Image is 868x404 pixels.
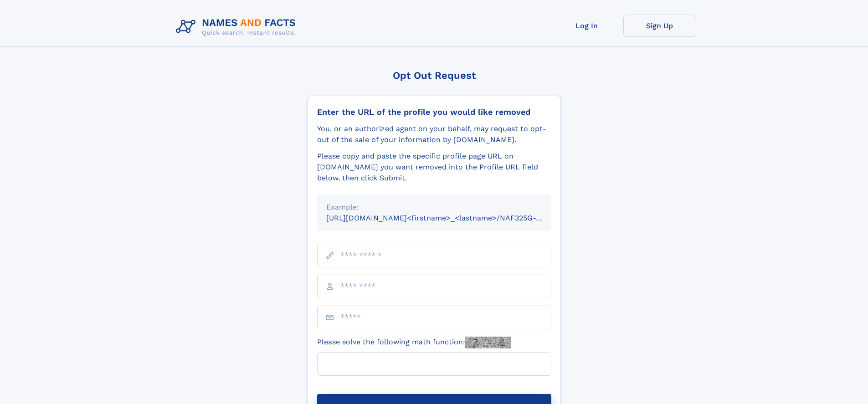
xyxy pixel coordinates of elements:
[326,214,569,222] small: [URL][DOMAIN_NAME]<firstname>_<lastname>/NAF325G-xxxxxxxx
[326,202,542,213] div: Example:
[623,15,696,37] a: Sign Up
[308,70,561,81] div: Opt Out Request
[317,107,551,117] div: Enter the URL of the profile you would like removed
[172,15,303,39] img: Logo Names and Facts
[317,337,511,348] label: Please solve the following math function:
[317,123,551,145] div: You, or an authorized agent on your behalf, may request to opt-out of the sale of your informatio...
[550,15,623,37] a: Log In
[317,151,551,184] div: Please copy and paste the specific profile page URL on [DOMAIN_NAME] you want removed into the Pr...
